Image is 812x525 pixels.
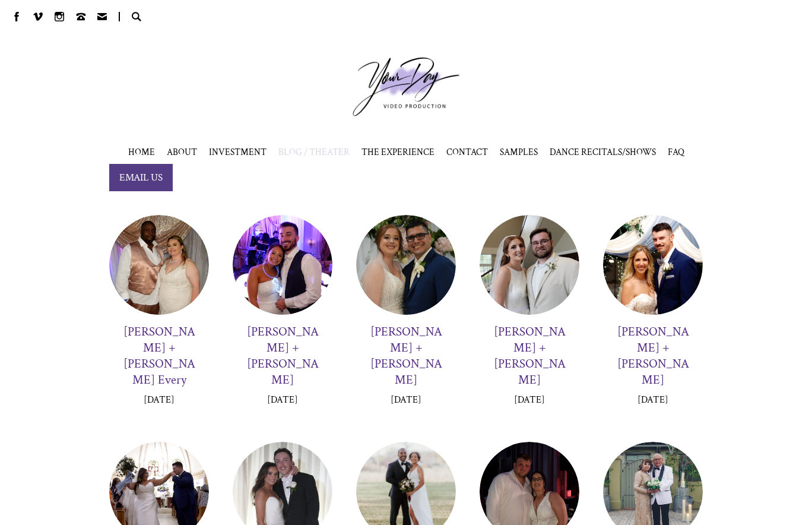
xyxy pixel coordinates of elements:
[480,215,579,418] a: [PERSON_NAME] + [PERSON_NAME] [DATE]
[119,171,163,184] span: EMAIL US
[267,394,298,406] p: [DATE]
[500,146,538,158] span: SAMPLES
[615,324,691,388] h3: [PERSON_NAME] + [PERSON_NAME]
[245,324,321,388] h3: [PERSON_NAME] + [PERSON_NAME]
[391,394,421,406] p: [DATE]
[668,146,684,158] a: FAQ
[109,215,209,418] a: [PERSON_NAME] + [PERSON_NAME] Every [DATE]
[335,39,477,134] a: Your Day Production Logo
[361,146,434,158] a: THE EXPERIENCE
[368,324,444,388] h3: [PERSON_NAME] + [PERSON_NAME]
[550,146,656,158] span: DANCE RECITALS/SHOWS
[121,324,197,388] h3: [PERSON_NAME] + [PERSON_NAME] Every
[109,164,173,191] a: EMAIL US
[167,146,197,158] a: ABOUT
[356,215,456,418] a: [PERSON_NAME] + [PERSON_NAME] [DATE]
[209,146,267,158] a: INVESTMENT
[491,324,567,388] h3: [PERSON_NAME] + [PERSON_NAME]
[278,146,350,158] a: BLOG / THEATER
[637,394,668,406] p: [DATE]
[514,394,545,406] p: [DATE]
[603,215,703,418] a: [PERSON_NAME] + [PERSON_NAME] [DATE]
[233,215,332,418] a: [PERSON_NAME] + [PERSON_NAME] [DATE]
[446,146,488,158] a: CONTACT
[144,394,175,406] p: [DATE]
[128,146,155,158] a: HOME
